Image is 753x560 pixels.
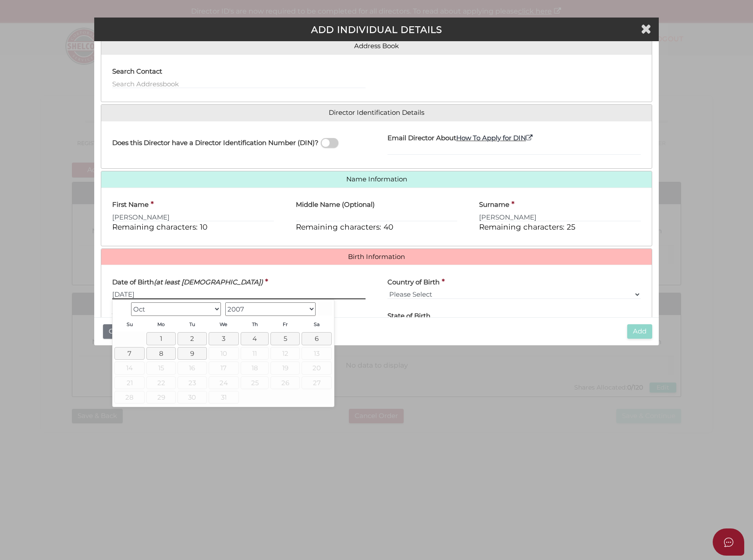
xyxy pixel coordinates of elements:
[154,278,263,286] i: (at least [DEMOGRAPHIC_DATA])
[178,347,207,360] a: 9
[302,362,332,374] span: 20
[114,362,145,374] span: 14
[114,376,145,389] span: 21
[209,391,239,404] span: 31
[209,376,239,389] span: 24
[302,376,332,389] span: 27
[270,362,300,374] span: 19
[713,528,744,556] button: Open asap
[178,362,207,374] span: 16
[220,322,227,327] span: Wednesday
[296,222,393,231] span: Remaining characters: 40
[241,332,269,345] a: 4
[127,322,133,327] span: Sunday
[146,391,176,404] span: 29
[241,347,269,360] span: 11
[103,324,132,339] button: Close
[112,290,366,299] input: dd/mm/yyyy
[387,279,440,286] h4: Country of Birth
[209,347,239,360] span: 10
[189,322,195,327] span: Tuesday
[270,376,300,389] span: 26
[178,391,207,404] span: 30
[318,301,332,315] a: Next
[146,347,176,360] a: 8
[387,290,641,299] select: v
[146,362,176,374] span: 15
[252,322,258,327] span: Thursday
[270,332,300,345] a: 5
[112,222,207,231] span: Remaining characters: 10
[314,322,320,327] span: Saturday
[283,322,288,327] span: Friday
[270,347,300,360] span: 12
[387,312,430,320] h4: State of Birth
[114,301,128,315] a: Prev
[108,176,646,183] a: Name Information
[108,253,646,261] a: Birth Information
[241,362,269,374] span: 18
[241,376,269,389] span: 25
[296,201,375,209] h4: Middle Name (Optional)
[479,222,575,231] span: Remaining characters: 25
[114,391,145,404] span: 28
[112,201,149,209] h4: First Name
[114,347,145,360] a: 7
[146,376,176,389] span: 22
[627,324,652,339] button: Add
[479,201,509,209] h4: Surname
[146,332,176,345] a: 1
[178,332,207,345] a: 2
[209,332,239,345] a: 3
[112,279,263,286] h4: Date of Birth
[302,332,332,345] a: 6
[178,376,207,389] span: 23
[302,347,332,360] span: 13
[157,322,165,327] span: Monday
[209,362,239,374] span: 17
